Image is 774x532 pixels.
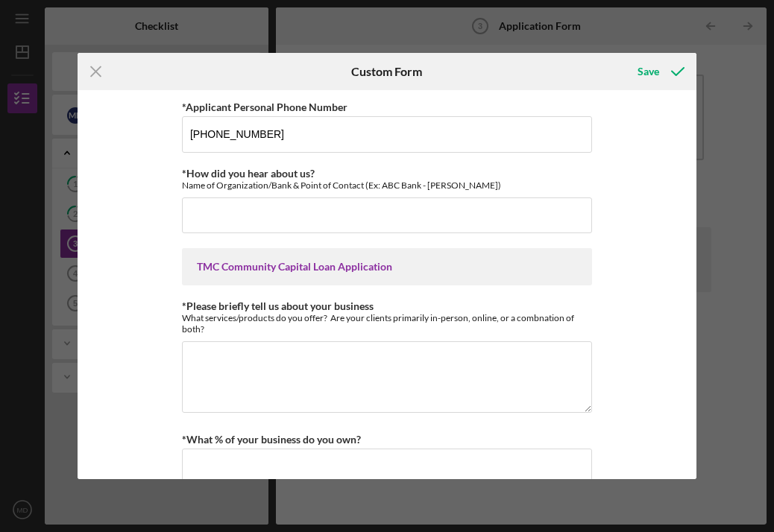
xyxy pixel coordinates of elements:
[182,101,347,113] label: *Applicant Personal Phone Number
[182,312,592,335] div: What services/products do you offer? Are your clients primarily in-person, online, or a combnatio...
[623,57,696,86] button: Save
[182,180,592,191] div: Name of Organization/Bank & Point of Contact (Ex: ABC Bank - [PERSON_NAME])
[351,65,422,78] h6: Custom Form
[182,300,374,312] label: *Please briefly tell us about your business
[197,261,577,273] div: TMC Community Capital Loan Application
[182,433,361,446] label: *What % of your business do you own?
[182,167,315,180] label: *How did you hear about us?
[638,57,659,86] div: Save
